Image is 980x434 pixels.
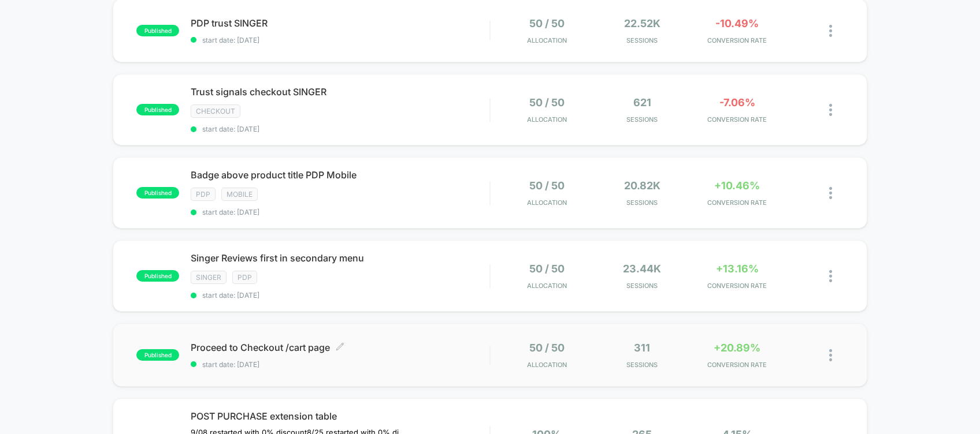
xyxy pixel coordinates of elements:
span: -10.49% [715,17,759,29]
img: close [829,349,832,361]
span: +10.46% [714,179,760,192]
span: 50 / 50 [529,342,565,354]
span: start date: [DATE] [191,360,489,369]
span: start date: [DATE] [191,208,489,216]
span: checkout [191,104,240,118]
span: CONVERSION RATE [692,199,782,207]
span: published [136,104,179,115]
span: Sessions [597,36,687,44]
img: close [829,104,832,116]
span: Allocation [527,282,567,290]
span: Badge above product title PDP Mobile [191,169,489,181]
span: 50 / 50 [529,263,565,275]
span: published [136,270,179,282]
span: CONVERSION RATE [692,361,782,369]
span: Allocation [527,361,567,369]
span: CONVERSION RATE [692,115,782,124]
span: 621 [633,96,651,108]
span: +13.16% [716,263,759,275]
span: start date: [DATE] [191,125,489,133]
span: Allocation [527,115,567,124]
span: 50 / 50 [529,96,565,108]
span: Trust signals checkout SINGER [191,86,489,98]
img: close [829,187,832,199]
span: Allocation [527,199,567,207]
span: published [136,25,179,36]
span: Allocation [527,36,567,44]
span: Proceed to Checkout /cart page [191,342,489,353]
img: close [829,270,832,282]
span: published [136,349,179,361]
span: Sessions [597,199,687,207]
img: close [829,25,832,37]
span: POST PURCHASE extension table [191,410,489,422]
span: published [136,187,179,199]
span: 311 [634,342,650,354]
span: 22.52k [624,17,660,29]
span: CONVERSION RATE [692,36,782,44]
span: +20.89% [714,342,760,354]
span: 50 / 50 [529,179,565,192]
span: start date: [DATE] [191,291,489,300]
span: Singer [191,271,227,284]
span: 50 / 50 [529,17,565,29]
span: 23.44k [623,263,661,275]
span: 20.82k [624,179,660,192]
span: PDP [191,188,216,201]
span: PDP trust SINGER [191,17,489,29]
span: Sessions [597,115,687,124]
span: Singer Reviews first in secondary menu [191,252,489,264]
span: CONVERSION RATE [692,282,782,290]
span: Mobile [221,188,258,201]
span: Sessions [597,282,687,290]
span: start date: [DATE] [191,36,489,44]
span: Sessions [597,361,687,369]
span: PDP [232,271,257,284]
span: -7.06% [719,96,755,108]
